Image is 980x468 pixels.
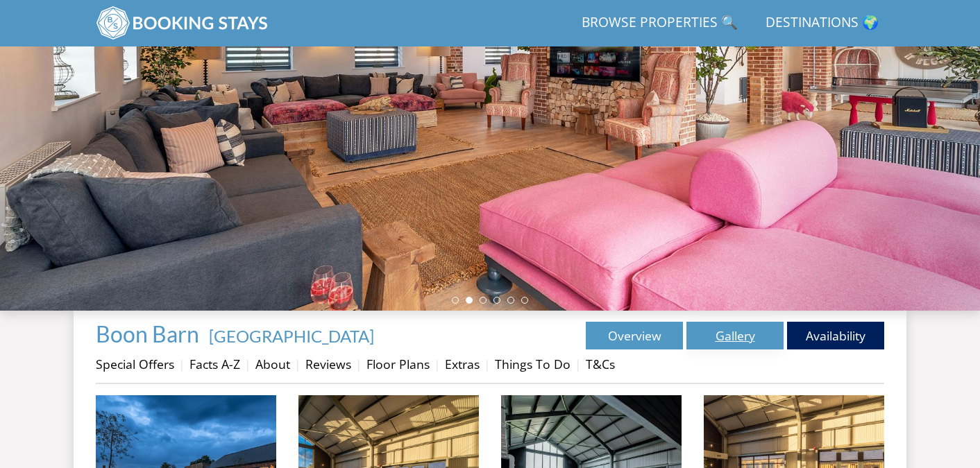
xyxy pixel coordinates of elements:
[96,6,269,40] img: BookingStays
[686,322,784,349] a: Gallery
[787,322,884,349] a: Availability
[189,356,240,372] a: Facts A-Z
[366,356,430,372] a: Floor Plans
[305,356,351,372] a: Reviews
[760,8,884,39] a: Destinations 🌍
[495,356,571,372] a: Things To Do
[96,320,199,347] span: Boon Barn
[576,8,743,39] a: Browse Properties 🔍
[96,356,174,372] a: Special Offers
[586,356,615,372] a: T&Cs
[209,326,374,346] a: [GEOGRAPHIC_DATA]
[203,326,374,346] span: -
[586,322,683,349] a: Overview
[96,320,203,347] a: Boon Barn
[255,356,290,372] a: About
[445,356,480,372] a: Extras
